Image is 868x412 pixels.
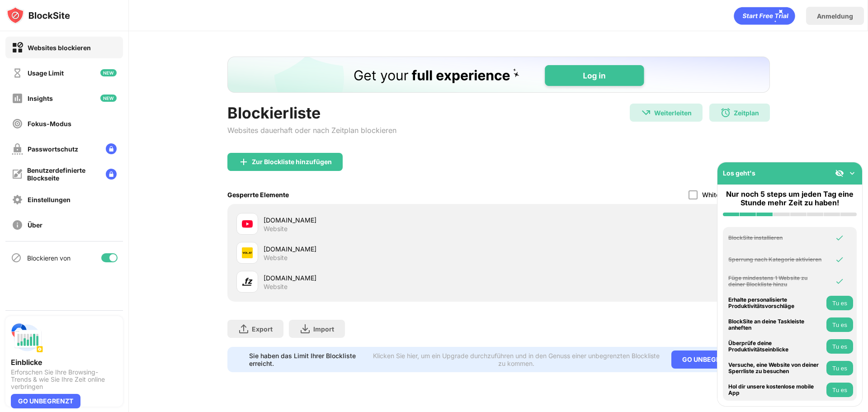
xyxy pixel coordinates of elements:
img: favicons [242,247,253,258]
div: Sperrung nach Kategorie aktivieren [728,256,824,263]
div: Gesperrte Elemente [227,191,289,199]
div: Passwortschutz [28,145,78,153]
img: favicons [242,218,253,229]
img: omni-check.svg [835,233,844,242]
iframe: Banner [227,57,770,93]
button: Tu es [826,339,853,354]
div: Fokus-Modus [28,120,71,128]
div: Erforschen Sie Ihre Browsing-Trends & wie Sie Ihre Zeit online verbringen [11,369,118,390]
div: Hol dir unsere kostenlose mobile App [728,384,824,397]
div: BlockSite installieren [728,235,824,241]
button: Tu es [826,383,853,397]
div: Versuche, eine Website von deiner Sperrliste zu besuchen [728,362,824,375]
div: Website [264,225,288,233]
img: lock-menu.svg [106,169,117,180]
div: BlockSite an deine Taskleiste anheften [728,318,824,331]
button: Tu es [826,296,853,310]
img: time-usage-off.svg [12,67,23,79]
img: insights-off.svg [12,93,23,104]
img: settings-off.svg [12,194,23,205]
img: favicons [242,276,253,287]
div: [DOMAIN_NAME] [264,244,499,254]
div: Websites blockieren [28,44,91,52]
div: GO UNBEGRENZT [671,350,748,369]
div: Benutzerdefinierte Blockseite [27,166,99,182]
div: Klicken Sie hier, um ein Upgrade durchzuführen und in den Genuss einer unbegrenzten Blockliste zu... [373,352,660,367]
div: animation [734,7,795,25]
div: GO UNBEGRENZT [11,394,80,408]
div: Sie haben das Limit Ihrer Blockliste erreicht. [249,352,368,367]
img: block-on.svg [12,42,23,53]
div: Import [313,325,334,333]
div: Weiterleiten [654,109,692,117]
div: Einstellungen [28,196,71,204]
img: omni-check.svg [835,255,844,264]
img: about-off.svg [12,219,23,231]
div: Website [264,254,288,262]
div: Über [28,221,42,229]
div: Einblicke [11,358,118,367]
img: lock-menu.svg [106,143,117,154]
img: customize-block-page-off.svg [12,169,23,180]
img: omni-setup-toggle.svg [848,169,857,178]
img: focus-off.svg [12,118,23,129]
div: Insights [28,95,53,102]
div: Los geht's [723,169,755,177]
div: [DOMAIN_NAME] [264,273,499,283]
div: Zur Blockliste hinzufügen [252,158,332,166]
div: Anmeldung [817,12,853,20]
button: Tu es [826,317,853,332]
div: Blockierliste [227,104,396,122]
div: Website [264,283,288,291]
div: Blockieren von [27,254,71,262]
div: Usage Limit [28,69,64,77]
img: omni-check.svg [835,277,844,286]
img: password-protection-off.svg [12,143,23,155]
div: Füge mindestens 1 Website zu deiner Blockliste hinzu [728,275,824,288]
img: logo-blocksite.svg [6,6,70,24]
div: [DOMAIN_NAME] [264,215,499,225]
div: Whitelist-Modus [702,191,753,199]
img: blocking-icon.svg [11,252,22,263]
img: new-icon.svg [100,69,117,76]
img: push-insights.svg [11,322,43,354]
div: Zeitplan [734,109,759,117]
div: Websites dauerhaft oder nach Zeitplan blockieren [227,126,396,135]
div: Überprüfe deine Produktivitätseinblicke [728,340,824,353]
div: Erhalte personalisierte Produktivitätsvorschläge [728,297,824,310]
div: Export [252,325,273,333]
div: Nur noch 5 steps um jeden Tag eine Stunde mehr Zeit zu haben! [723,190,857,207]
button: Tu es [826,361,853,375]
img: new-icon.svg [100,95,117,102]
img: eye-not-visible.svg [835,169,844,178]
